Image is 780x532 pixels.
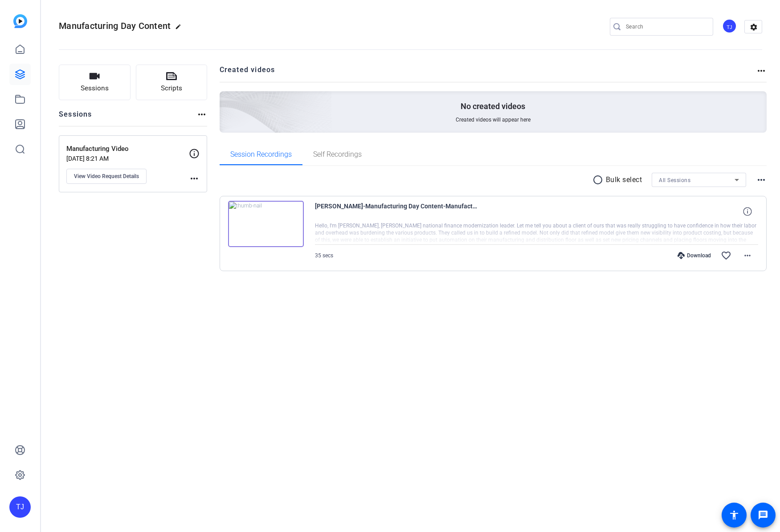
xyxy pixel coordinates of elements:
img: thumb-nail [228,201,304,247]
span: Created videos will appear here [456,116,531,123]
span: Sessions [81,83,109,93]
img: Creted videos background [120,3,332,196]
p: [DATE] 8:21 AM [66,155,189,162]
span: All Sessions [659,177,690,183]
ngx-avatar: Tyler Jackson [722,19,738,34]
span: Scripts [161,83,182,93]
mat-icon: favorite_border [721,250,731,261]
h2: Created videos [220,65,756,82]
mat-icon: edit [175,24,186,34]
span: Manufacturing Day Content [59,20,171,31]
span: Self Recordings [313,151,362,158]
mat-icon: settings [745,20,763,34]
mat-icon: more_horiz [756,65,767,76]
mat-icon: message [758,510,768,520]
span: 35 secs [315,252,333,259]
mat-icon: radio_button_unchecked [592,175,606,185]
img: blue-gradient.svg [13,14,27,28]
p: Bulk select [606,175,642,185]
div: TJ [9,496,31,518]
mat-icon: more_horiz [189,173,200,184]
mat-icon: more_horiz [756,175,767,185]
input: Search [626,21,706,32]
p: Manufacturing Video [66,144,189,154]
span: View Video Request Details [74,173,139,180]
button: Scripts [136,65,208,100]
div: Download [673,252,715,259]
span: [PERSON_NAME]-Manufacturing Day Content-Manufacturing Video-1757516104230-webcam [315,201,480,222]
mat-icon: more_horiz [742,250,753,261]
div: TJ [722,19,737,33]
h2: Sessions [59,109,92,126]
mat-icon: more_horiz [196,109,207,120]
button: View Video Request Details [66,169,147,184]
span: Session Recordings [230,151,292,158]
mat-icon: accessibility [729,510,739,520]
button: Sessions [59,65,131,100]
p: No created videos [461,101,525,112]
